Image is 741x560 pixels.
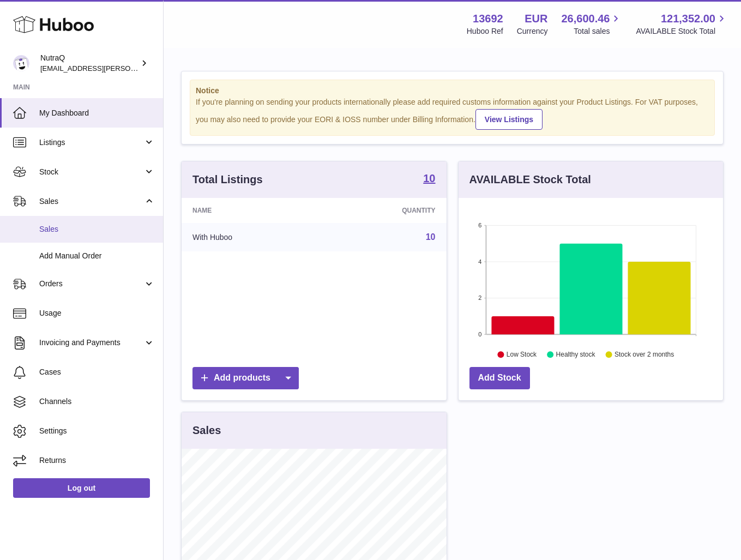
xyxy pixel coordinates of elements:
text: 0 [478,331,481,338]
div: NutraQ [40,53,138,74]
h3: Sales [192,423,221,438]
text: Low Stock [506,351,537,358]
td: With Huboo [182,223,321,251]
span: Add Manual Order [39,251,155,261]
text: 6 [478,222,481,228]
text: 2 [478,294,481,301]
span: Stock [39,167,143,177]
span: Returns [39,455,155,466]
span: Total sales [574,26,622,37]
span: Sales [39,224,155,234]
th: Quantity [321,198,446,223]
span: Invoicing and Payments [39,338,143,348]
text: 4 [478,258,481,265]
a: Log out [13,478,150,498]
span: AVAILABLE Stock Total [636,26,728,37]
div: Currency [517,26,548,37]
span: Listings [39,137,143,148]
a: 26,600.46 Total sales [561,11,622,37]
div: Huboo Ref [467,26,503,37]
img: odd.nordahl@nutraq.com [13,55,29,71]
text: Healthy stock [556,351,595,358]
h3: AVAILABLE Stock Total [469,172,591,187]
a: 121,352.00 AVAILABLE Stock Total [636,11,728,37]
span: Usage [39,308,155,318]
span: Sales [39,196,143,207]
span: My Dashboard [39,108,155,118]
span: Cases [39,367,155,377]
strong: EUR [525,11,547,26]
span: Channels [39,396,155,407]
span: 121,352.00 [661,11,715,26]
a: View Listings [475,109,543,130]
span: [EMAIL_ADDRESS][PERSON_NAME][DOMAIN_NAME] [40,64,219,73]
a: 10 [423,173,435,186]
span: Settings [39,426,155,436]
span: 26,600.46 [561,11,610,26]
a: Add products [192,367,299,389]
a: Add Stock [469,367,530,389]
strong: 10 [423,173,435,184]
text: Stock over 2 months [615,351,674,358]
th: Name [182,198,321,223]
span: Orders [39,279,143,289]
a: 10 [426,232,436,242]
div: If you're planning on sending your products internationally please add required customs informati... [196,97,709,130]
strong: Notice [196,86,709,96]
h3: Total Listings [192,172,263,187]
strong: 13692 [473,11,503,26]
